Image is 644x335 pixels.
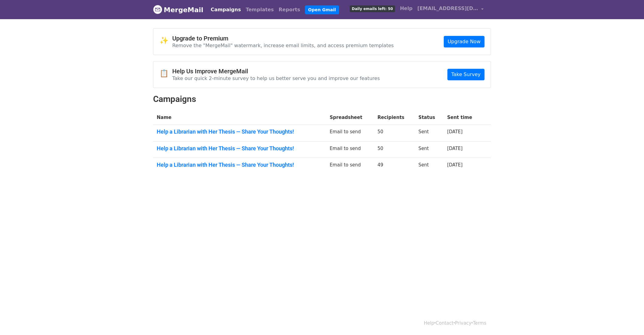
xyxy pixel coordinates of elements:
[276,4,303,16] a: Reports
[208,4,243,16] a: Campaigns
[447,69,485,80] a: Take Survey
[157,145,322,152] a: Help a Librarian with Her Thesis — Share Your Thoughts!
[374,125,415,141] td: 50
[374,158,415,174] td: 49
[415,110,443,125] th: Status
[374,141,415,158] td: 50
[415,158,443,174] td: Sent
[172,68,380,75] h4: Help Us Improve MergeMail
[243,4,276,16] a: Templates
[153,3,203,16] a: MergeMail
[415,125,443,141] td: Sent
[447,162,463,168] a: [DATE]
[159,69,172,78] span: 📋
[374,110,415,125] th: Recipients
[159,36,172,45] span: ✨
[347,2,397,15] a: Daily emails left: 50
[350,5,395,12] span: Daily emails left: 50
[326,158,374,174] td: Email to send
[447,129,463,134] a: [DATE]
[436,320,453,326] a: Contact
[305,5,339,14] a: Open Gmail
[415,141,443,158] td: Sent
[444,36,485,47] a: Upgrade Now
[326,110,374,125] th: Spreadsheet
[447,146,463,151] a: [DATE]
[326,125,374,141] td: Email to send
[172,75,380,82] p: Take our quick 2-minute survey to help us better serve you and improve our features
[153,5,162,14] img: MergeMail logo
[443,110,482,125] th: Sent time
[172,35,394,42] h4: Upgrade to Premium
[326,141,374,158] td: Email to send
[473,320,486,326] a: Terms
[455,320,471,326] a: Privacy
[153,110,326,125] th: Name
[153,94,491,104] h2: Campaigns
[417,5,478,12] span: [EMAIL_ADDRESS][DOMAIN_NAME]
[415,2,486,17] a: [EMAIL_ADDRESS][DOMAIN_NAME]
[157,128,322,135] a: Help a Librarian with Her Thesis — Share Your Thoughts!
[397,2,415,15] a: Help
[172,42,394,49] p: Remove the "MergeMail" watermark, increase email limits, and access premium templates
[157,162,322,168] a: Help a Librarian with Her Thesis — Share Your Thoughts!
[424,320,434,326] a: Help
